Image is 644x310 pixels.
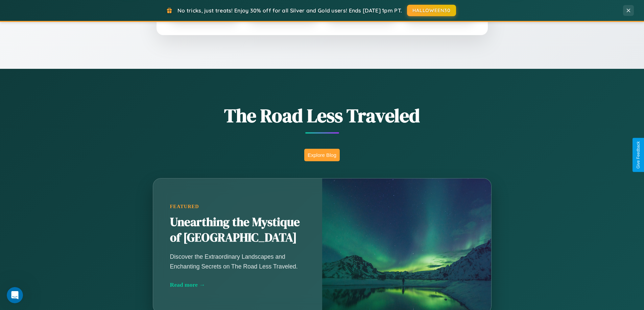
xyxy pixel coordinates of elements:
div: Give Feedback [636,141,641,169]
span: No tricks, just treats! Enjoy 30% off for all Silver and Gold users! Ends [DATE] 1pm PT. [177,7,402,14]
div: Read more → [170,281,305,288]
button: Explore Blog [304,149,340,161]
iframe: Intercom live chat [7,287,23,303]
div: Featured [170,204,305,209]
button: HALLOWEEN30 [407,5,456,16]
h1: The Road Less Traveled [119,103,525,129]
h2: Unearthing the Mystique of [GEOGRAPHIC_DATA] [170,215,305,246]
p: Discover the Extraordinary Landscapes and Enchanting Secrets on The Road Less Traveled. [170,252,305,271]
